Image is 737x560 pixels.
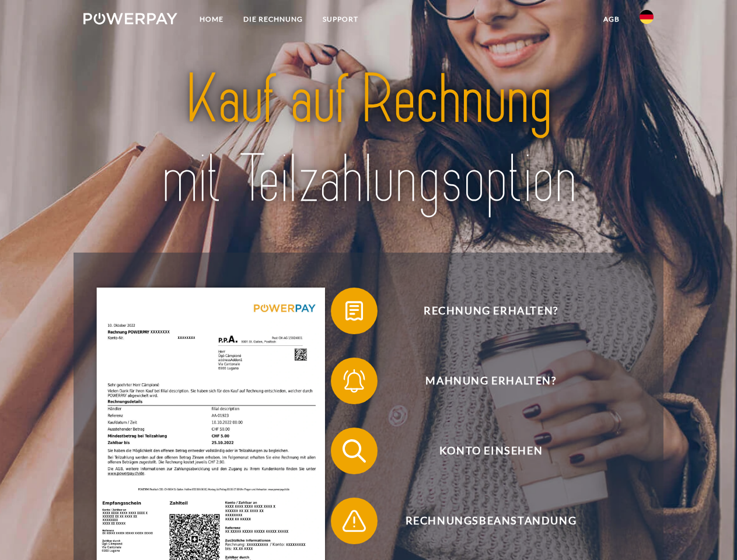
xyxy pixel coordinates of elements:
a: agb [593,9,630,30]
button: Konto einsehen [331,428,634,474]
img: logo-powerpay-white.svg [83,13,177,24]
a: SUPPORT [313,9,368,30]
span: Mahnung erhalten? [348,358,634,404]
span: Rechnungsbeanstandung [348,498,634,544]
a: Home [190,9,233,30]
img: qb_bell.svg [340,366,369,395]
button: Rechnungsbeanstandung [331,498,634,544]
button: Rechnung erhalten? [331,288,634,334]
img: qb_bill.svg [340,296,369,325]
button: Mahnung erhalten? [331,358,634,404]
a: DIE RECHNUNG [233,9,313,30]
img: qb_search.svg [340,436,369,466]
img: qb_warning.svg [340,506,369,535]
span: Rechnung erhalten? [348,288,634,334]
img: title-powerpay_de.svg [111,56,626,223]
span: Konto einsehen [348,428,634,474]
img: de [640,10,654,24]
